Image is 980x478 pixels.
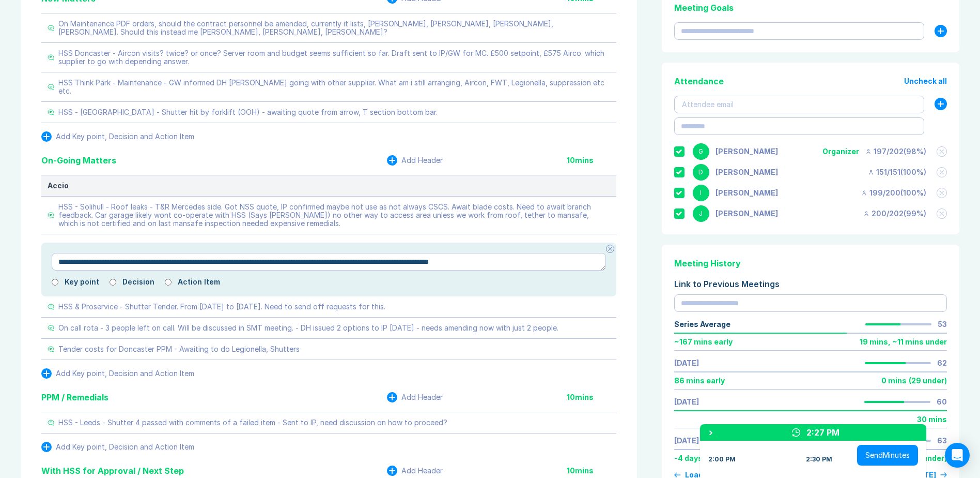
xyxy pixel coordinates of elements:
[674,338,733,346] div: ~ 167 mins early
[945,443,970,468] div: Open Intercom Messenger
[904,77,947,85] button: Uncheck all
[857,445,918,466] button: SendMinutes
[56,132,194,141] div: Add Key point, Decision and Action Item
[674,278,947,290] div: Link to Previous Meetings
[387,392,443,402] button: Add Header
[387,155,443,166] button: Add Header
[401,393,443,401] div: Add Header
[806,455,832,464] div: 2:30 PM
[178,278,220,286] label: Action Item
[58,203,610,228] div: HSS - Solihull - Roof leaks - T&R Mercedes side. Got NSS quote, IP confirmed maybe not use as not...
[715,147,778,156] div: Gemma White
[401,156,443,165] div: Add Header
[122,278,154,286] label: Decision
[567,156,616,165] div: 10 mins
[48,182,610,190] div: Accio
[674,320,730,328] div: Series Average
[715,189,778,197] div: Iain Parnell
[387,466,443,476] button: Add Header
[674,437,699,445] a: [DATE]
[881,377,907,385] div: 0 mins
[674,377,725,385] div: 86 mins early
[863,210,926,218] div: 200 / 202 ( 99 %)
[715,168,778,176] div: David Hayter
[937,359,947,367] div: 62
[58,419,447,427] div: HSS - Leeds - Shutter 4 passed with comments of a failed item - Sent to IP, need discussion on ho...
[693,185,709,201] div: I
[41,391,108,404] div: PPM / Remedials
[41,368,194,379] button: Add Key point, Decision and Action Item
[909,377,947,385] div: ( 29 under )
[41,154,116,167] div: On-Going Matters
[41,442,194,452] button: Add Key point, Decision and Action Item
[567,467,616,475] div: 10 mins
[674,75,724,87] div: Attendance
[674,454,723,462] div: -4 days early
[401,467,443,475] div: Add Header
[693,164,709,181] div: D
[58,345,300,353] div: Tender costs for Doncaster PPM - Awaiting to do Legionella, Shutters
[58,108,438,116] div: HSS - [GEOGRAPHIC_DATA] - Shutter hit by forklift (OOH) - awaiting quote from arrow, T section bo...
[56,443,194,451] div: Add Key point, Decision and Action Item
[860,338,947,346] div: 19 mins , ~ 11 mins under
[65,278,99,286] label: Key point
[865,147,926,156] div: 197 / 202 ( 98 %)
[861,189,926,197] div: 199 / 200 ( 100 %)
[909,454,947,462] div: ( 29 under )
[938,320,947,328] div: 53
[58,303,385,311] div: HSS & Proservice - Shutter Tender. From [DATE] to [DATE]. Need to send off requests for this.
[58,49,610,66] div: HSS Doncaster - Aircon visits? twice? or once? Server room and budget seems sufficient so far. Dr...
[567,393,616,401] div: 10 mins
[674,398,699,406] a: [DATE]
[715,210,778,218] div: Jonny Welbourn
[806,426,839,439] div: 2:27 PM
[674,359,699,367] a: [DATE]
[58,79,610,95] div: HSS Think Park - Maintenance - GW informed DH [PERSON_NAME] going with other supplier. What am i ...
[674,2,947,14] div: Meeting Goals
[58,324,558,332] div: On call rota - 3 people left on call. Will be discussed in SMT meeting. - DH issued 2 options to ...
[937,437,947,445] div: 63
[41,465,184,477] div: With HSS for Approval / Next Step
[674,257,947,270] div: Meeting History
[56,369,194,378] div: Add Key point, Decision and Action Item
[58,20,610,36] div: On Maintenance PDF orders, should the contract personnel be amended, currently it lists, [PERSON_...
[693,205,709,222] div: J
[937,398,947,406] div: 60
[917,415,947,424] div: 30 mins
[708,455,736,464] div: 2:00 PM
[41,131,194,142] button: Add Key point, Decision and Action Item
[693,143,709,160] div: G
[868,168,926,176] div: 151 / 151 ( 100 %)
[822,147,859,156] div: Organizer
